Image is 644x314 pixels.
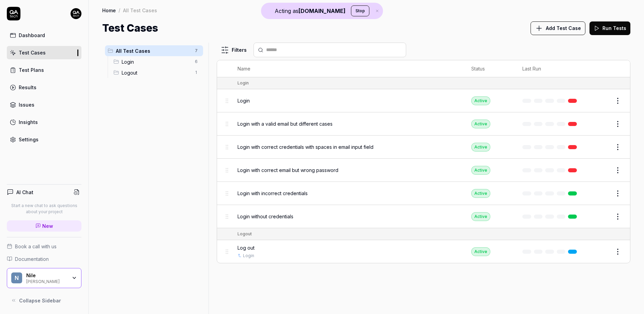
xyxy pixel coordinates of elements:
[7,133,81,146] a: Settings
[26,272,67,279] div: Nile
[217,205,630,228] tr: Login without credentialsActive
[471,143,490,152] div: Active
[589,21,630,35] button: Run Tests
[7,220,81,232] a: New
[7,63,81,77] a: Test Plans
[116,47,191,54] span: All Test Cases
[7,29,81,42] a: Dashboard
[15,255,49,263] span: Documentation
[19,136,39,143] div: Settings
[237,231,252,237] div: Logout
[119,7,120,14] div: /
[217,43,251,57] button: Filters
[11,272,22,283] span: N
[19,119,38,126] div: Insights
[192,58,200,66] span: 6
[471,166,490,175] div: Active
[7,294,81,307] button: Collapse Sidebar
[19,297,61,304] span: Collapse Sidebar
[19,49,46,56] div: Test Cases
[16,189,33,196] h4: AI Chat
[531,21,585,35] button: Add Test Case
[122,69,191,76] span: Logout
[122,58,191,65] span: Login
[351,5,369,16] button: Stop
[243,253,254,259] a: Login
[237,97,250,104] span: Login
[237,213,293,220] span: Login without credentials
[217,136,630,159] tr: Login with correct credentials with spaces in email input fieldActive
[19,66,44,74] div: Test Plans
[237,244,255,251] span: Log out
[7,81,81,94] a: Results
[7,203,81,215] p: Start a new chat to ask questions about your project
[71,8,81,19] img: 7ccf6c19-61ad-4a6c-8811-018b02a1b829.jpg
[471,96,490,105] div: Active
[15,243,57,250] span: Book a call with us
[7,268,81,288] button: NNile[PERSON_NAME]
[192,68,200,77] span: 1
[471,212,490,221] div: Active
[217,159,630,182] tr: Login with correct email but wrong passwordActive
[7,46,81,59] a: Test Cases
[7,243,81,250] a: Book a call with us
[102,7,116,14] a: Home
[42,222,53,230] span: New
[19,32,45,39] div: Dashboard
[237,167,338,174] span: Login with correct email but wrong password
[123,7,157,14] div: All Test Cases
[26,278,67,284] div: [PERSON_NAME]
[237,190,308,197] span: Login with incorrect credentials
[19,101,34,108] div: Issues
[102,20,158,36] h1: Test Cases
[237,120,333,127] span: Login with a valid email but different cases
[7,115,81,129] a: Insights
[471,189,490,198] div: Active
[7,98,81,111] a: Issues
[471,247,490,256] div: Active
[471,120,490,128] div: Active
[192,47,200,55] span: 7
[217,112,630,136] tr: Login with a valid email but different casesActive
[231,60,464,77] th: Name
[111,67,203,78] div: Drag to reorderLogout1
[111,56,203,67] div: Drag to reorderLogin6
[217,89,630,112] tr: LoginActive
[7,255,81,263] a: Documentation
[217,182,630,205] tr: Login with incorrect credentialsActive
[516,60,586,77] th: Last Run
[464,60,516,77] th: Status
[546,25,581,32] span: Add Test Case
[217,240,630,263] tr: Log outLoginActive
[237,80,249,86] div: Login
[19,84,36,91] div: Results
[237,143,373,151] span: Login with correct credentials with spaces in email input field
